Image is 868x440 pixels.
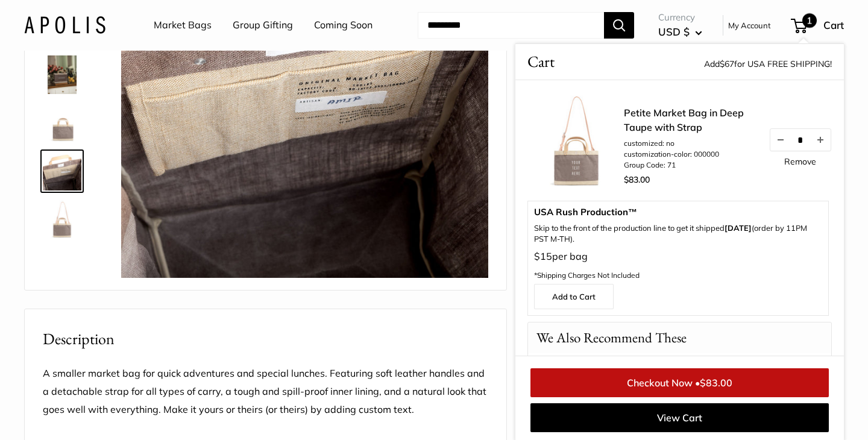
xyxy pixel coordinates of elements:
[624,105,756,134] a: Petite Market Bag in Deep Taupe with Strap
[40,198,84,241] a: Petite Market Bag in Deep Taupe with Strap
[40,149,84,193] a: Petite Market Bag in Deep Taupe with Strap
[658,22,702,42] button: USD $
[534,248,822,284] p: per bag
[154,16,212,34] a: Market Bags
[770,129,791,151] button: Decrease quantity by 1
[810,129,831,151] button: Increase quantity by 1
[43,152,81,190] img: Petite Market Bag in Deep Taupe with Strap
[792,16,844,35] a: 1 Cart
[528,322,695,353] p: We Also Recommend These
[624,149,756,160] li: customization-color: 000000
[624,174,650,185] span: $83.00
[658,9,702,26] span: Currency
[823,19,844,31] span: Cart
[530,368,829,397] a: Checkout Now •$83.00
[534,283,614,309] a: Add to Cart
[658,25,690,38] span: USD $
[40,53,84,96] a: Petite Market Bag in Deep Taupe with Strap
[24,16,105,34] img: Apolis
[530,403,829,432] a: View Cart
[784,157,816,166] a: Remove
[233,16,293,34] a: Group Gifting
[418,12,604,39] input: Search...
[728,18,771,33] a: My Account
[802,13,817,28] span: 1
[604,12,634,39] button: Search
[314,16,373,34] a: Coming Soon
[43,104,81,142] img: Petite Market Bag in Deep Taupe with Strap
[527,50,555,74] span: Cart
[43,365,488,419] p: A smaller market bag for quick adventures and special lunches. Featuring soft leather handles and...
[534,207,822,217] span: USA Rush Production™
[534,250,552,262] span: $15
[534,223,822,245] p: Skip to the front of the production line to get it shipped (order by 11PM PST M-TH).
[624,160,756,171] li: Group Code: 71
[43,55,81,94] img: Petite Market Bag in Deep Taupe with Strap
[725,223,752,233] b: [DATE]
[43,327,488,351] h2: Description
[43,200,81,239] img: Petite Market Bag in Deep Taupe with Strap
[40,101,84,145] a: Petite Market Bag in Deep Taupe with Strap
[700,377,732,389] span: $83.00
[720,58,734,69] span: $67
[624,138,756,149] li: customized: no
[704,58,832,69] span: Add for USA FREE SHIPPING!
[534,271,640,280] span: *Shipping Charges Not Included
[791,134,810,145] input: Quantity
